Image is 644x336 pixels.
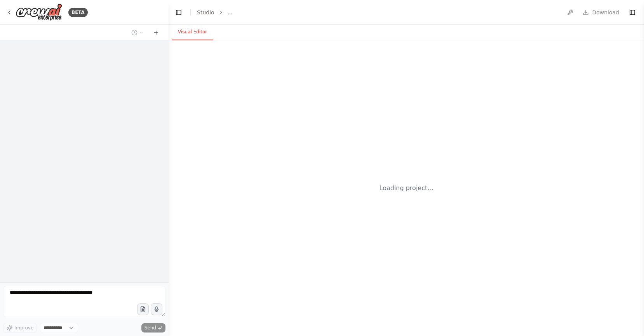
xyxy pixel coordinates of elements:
button: Send [141,323,165,333]
span: Improve [14,325,33,331]
span: ... [228,9,233,16]
button: Switch to previous chat [128,28,147,37]
span: Send [144,325,156,331]
button: Click to speak your automation idea [151,303,162,315]
div: Loading project... [379,184,433,193]
img: Logo [16,3,62,21]
button: Show right sidebar [627,7,638,18]
button: Visual Editor [172,24,213,40]
a: Studio [197,9,214,16]
button: Start a new chat [150,28,162,37]
nav: breadcrumb [197,9,233,16]
div: BETA [68,8,88,17]
button: Hide left sidebar [173,7,184,18]
button: Improve [3,323,37,333]
button: Upload files [137,303,149,315]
